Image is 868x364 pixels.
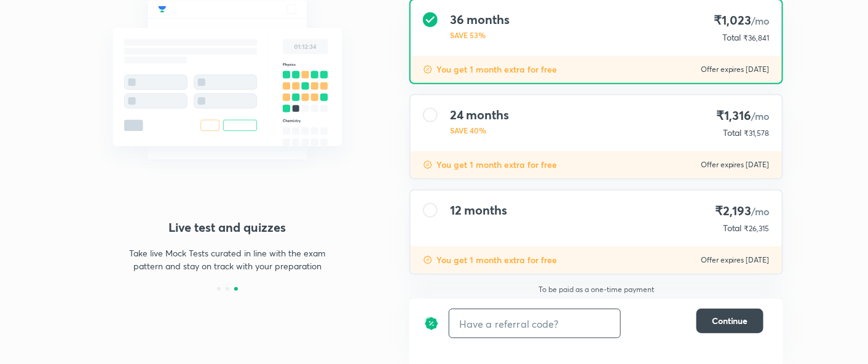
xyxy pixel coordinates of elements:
p: Total [722,31,741,44]
h4: Live test and quizzes [85,218,370,237]
h4: 12 months [450,203,507,218]
button: Continue [696,309,763,333]
img: discount [423,255,433,265]
span: /mo [751,14,770,27]
img: discount [424,309,439,338]
span: ₹26,315 [744,224,770,233]
p: SAVE 53% [450,30,510,41]
p: To be paid as a one-time payment [400,285,793,295]
img: discount [423,65,433,74]
p: Total [723,127,742,139]
span: /mo [751,109,770,122]
img: discount [423,160,433,170]
p: You get 1 month extra for free [436,159,557,171]
p: You get 1 month extra for free [436,63,557,76]
p: Offer expires [DATE] [701,160,770,170]
h4: 36 months [450,12,510,27]
p: Offer expires [DATE] [701,255,770,265]
span: Continue [712,315,748,327]
h4: 24 months [450,108,509,122]
span: ₹31,578 [744,129,770,138]
p: Take live Mock Tests curated in line with the exam pattern and stay on track with your preparation [120,247,334,272]
span: ₹36,841 [744,33,770,42]
p: Offer expires [DATE] [701,65,770,74]
p: You get 1 month extra for free [436,254,557,266]
p: Total [723,222,742,234]
p: SAVE 40% [450,125,509,136]
span: /mo [751,205,770,218]
h4: ₹1,316 [717,108,770,124]
input: Have a referral code? [449,309,620,338]
h4: ₹2,193 [716,203,770,220]
h4: ₹1,023 [714,12,770,29]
